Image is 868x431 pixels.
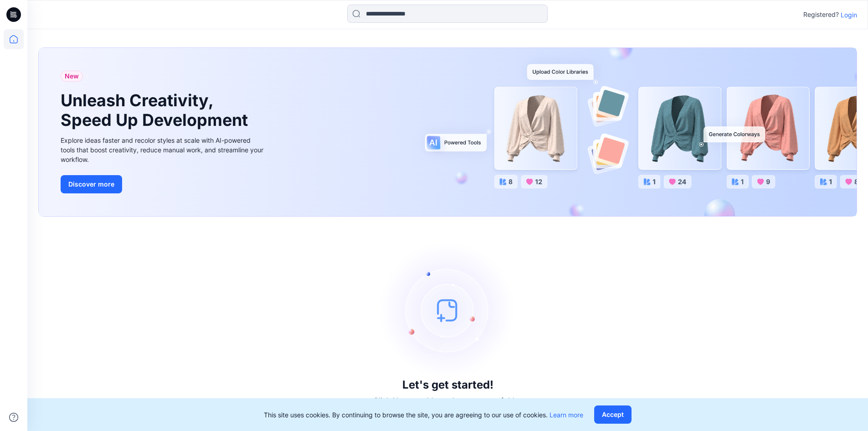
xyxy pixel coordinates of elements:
p: Login [841,10,857,20]
h1: Unleash Creativity, Speed Up Development [61,91,252,130]
button: Discover more [61,175,122,193]
button: Accept [594,405,632,424]
p: This site uses cookies. By continuing to browse the site, you are agreeing to our use of cookies. [264,410,583,420]
div: Explore ideas faster and recolor styles at scale with AI-powered tools that boost creativity, red... [61,135,266,164]
h3: Let's get started! [402,379,493,391]
p: Click New to add a style or create a folder. [373,395,523,406]
a: Learn more [550,411,583,419]
a: Discover more [61,175,266,193]
span: New [65,71,79,82]
p: Registered? [803,9,839,20]
img: empty-state-image.svg [380,242,516,379]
